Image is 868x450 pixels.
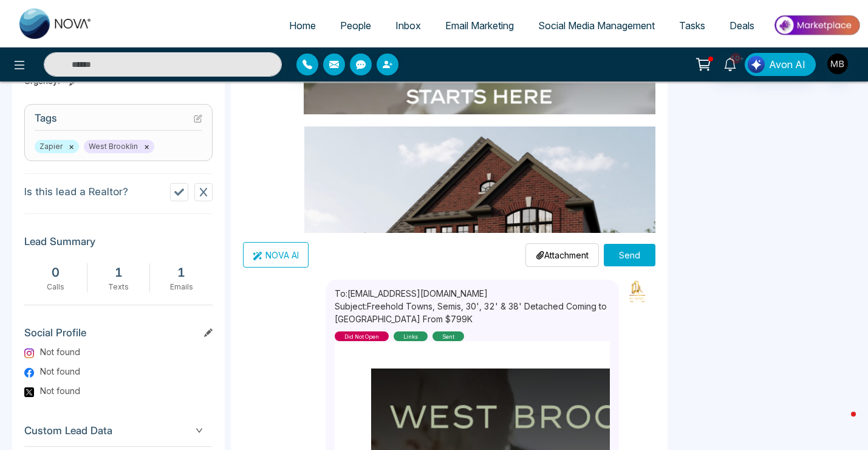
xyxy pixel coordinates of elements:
[773,12,861,39] img: Market-place.gif
[24,327,213,345] h3: Social Profile
[24,423,213,439] span: Custom Lead Data
[30,263,81,282] div: 0
[827,409,856,438] iframe: Intercom live chat
[667,14,717,37] a: Tasks
[84,140,154,153] span: West Brooklin
[340,19,371,32] span: People
[445,19,514,32] span: Email Marketing
[432,331,464,341] div: sent
[679,19,705,32] span: Tasks
[538,19,655,32] span: Social Media Management
[730,19,754,32] span: Deals
[69,141,74,152] button: ×
[827,54,848,74] img: User Avatar
[94,263,144,282] div: 1
[394,331,428,341] div: links
[19,9,92,39] img: Nova CRM Logo
[769,57,805,72] span: Avon AI
[625,280,649,304] img: Sender
[604,244,655,266] button: Send
[395,19,421,32] span: Inbox
[289,19,316,32] span: Home
[24,235,213,254] h3: Lead Summary
[24,387,34,397] img: Twitter Logo
[94,282,144,292] div: Texts
[24,348,34,358] img: Instagram Logo
[748,56,765,73] img: Lead Flow
[335,331,389,341] div: did not open
[144,141,149,152] button: ×
[745,53,816,76] button: Avon AI
[35,140,79,153] span: Zapier
[717,14,767,37] a: Deals
[24,184,128,200] p: Is this lead a Realtor?
[156,263,207,282] div: 1
[433,14,526,37] a: Email Marketing
[335,287,610,300] p: To: [EMAIL_ADDRESS][DOMAIN_NAME]
[24,368,34,378] img: Facebook Logo
[40,345,80,358] span: Not found
[328,14,383,37] a: People
[243,242,309,268] button: NOVA AI
[30,282,81,292] div: Calls
[383,14,433,37] a: Inbox
[536,249,589,261] p: Attachment
[730,53,741,64] span: 10+
[277,14,328,37] a: Home
[40,365,80,378] span: Not found
[35,112,202,131] h3: Tags
[335,300,610,325] p: Subject: Freehold Towns, Semis, 30', 32' & 38' Detached Coming to [GEOGRAPHIC_DATA] From $799K
[156,282,207,292] div: Emails
[196,427,203,434] span: down
[716,53,745,74] a: 10+
[526,14,667,37] a: Social Media Management
[40,384,80,397] span: Not found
